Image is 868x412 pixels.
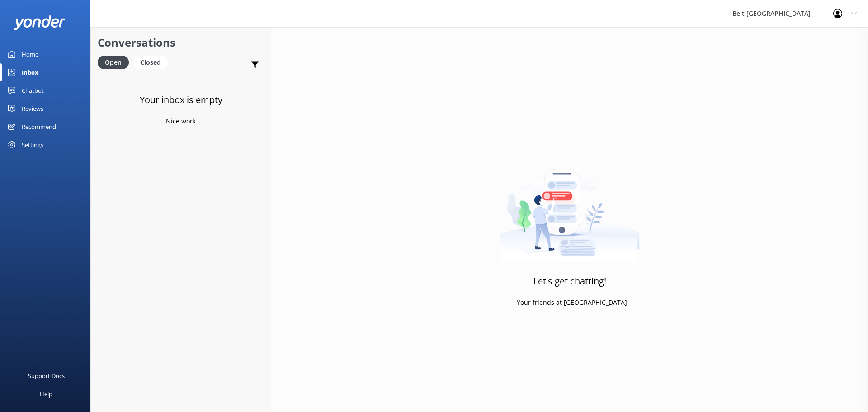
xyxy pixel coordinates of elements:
[14,15,66,30] img: yonder-white-logo.png
[22,99,43,118] div: Reviews
[140,93,222,107] h3: Your inbox is empty
[22,45,38,63] div: Home
[98,34,264,51] h2: Conversations
[98,57,133,67] a: Open
[40,385,52,403] div: Help
[533,274,606,289] h3: Let's get chatting!
[22,136,43,154] div: Settings
[22,81,44,99] div: Chatbot
[98,56,129,69] div: Open
[133,56,168,69] div: Closed
[28,367,65,385] div: Support Docs
[22,118,56,136] div: Recommend
[22,63,38,81] div: Inbox
[166,116,196,126] p: Nice work
[513,298,627,308] p: - Your friends at [GEOGRAPHIC_DATA]
[133,57,172,67] a: Closed
[500,150,640,263] img: artwork of a man stealing a conversation from at giant smartphone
